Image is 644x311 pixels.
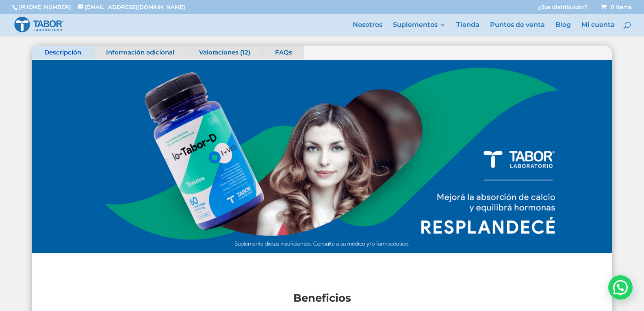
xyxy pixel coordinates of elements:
[293,291,351,304] strong: Beneficios
[32,46,93,59] a: Descripción
[555,22,571,36] a: Blog
[608,275,633,300] div: Hola! Cómo puedo ayudarte? WhatsApp contact
[600,4,632,10] a: 0 Items
[94,46,186,59] a: Información adicional
[263,46,304,59] a: FAQs
[601,4,632,10] span: 0 Items
[456,22,479,36] a: Tienda
[490,22,545,36] a: Puntos de venta
[393,22,446,36] a: Suplementos
[581,22,615,36] a: Mi cuenta
[353,22,382,36] a: Nosotros
[14,16,64,33] img: Laboratorio Tabor
[538,4,588,14] a: ¿Sos distribuidor?
[78,4,185,10] a: [EMAIL_ADDRESS][DOMAIN_NAME]
[18,4,71,10] a: [PHONE_NUMBER]
[187,46,262,59] a: Valoraciones (12)
[32,60,612,253] img: Slider Osteo Tabor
